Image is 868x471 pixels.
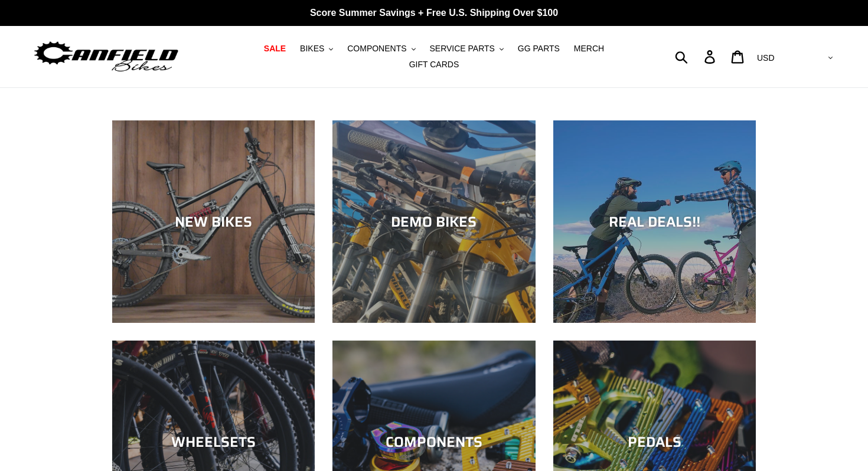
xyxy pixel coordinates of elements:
[553,120,756,323] a: REAL DEALS!!
[332,120,535,323] a: DEMO BIKES
[332,434,535,451] div: COMPONENTS
[429,44,494,54] span: SERVICE PARTS
[300,44,324,54] span: BIKES
[423,41,509,57] button: SERVICE PARTS
[264,44,286,54] span: SALE
[294,41,339,57] button: BIKES
[518,44,560,54] span: GG PARTS
[403,57,465,73] a: GIFT CARDS
[512,41,566,57] a: GG PARTS
[112,213,315,230] div: NEW BIKES
[341,41,421,57] button: COMPONENTS
[553,213,756,230] div: REAL DEALS!!
[332,213,535,230] div: DEMO BIKES
[409,60,459,70] span: GIFT CARDS
[681,44,712,70] input: Search
[32,38,180,76] img: Canfield Bikes
[347,44,406,54] span: COMPONENTS
[112,434,315,451] div: WHEELSETS
[568,41,610,57] a: MERCH
[553,434,756,451] div: PEDALS
[574,44,604,54] span: MERCH
[112,120,315,323] a: NEW BIKES
[258,41,292,57] a: SALE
